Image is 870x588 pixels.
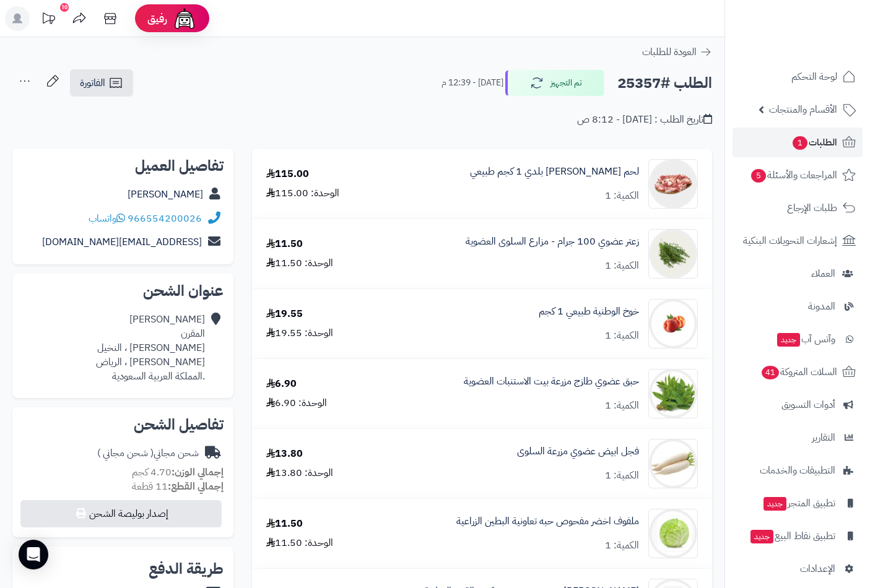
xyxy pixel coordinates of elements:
[733,292,863,321] a: المدونة
[33,6,64,34] a: تحديثات المنصة
[649,439,697,488] img: 1753382769-b2552bc2-7911-4469-9184-5128e85304f4-90x90.jpeg
[605,469,639,483] div: الكمية: 1
[750,530,773,543] span: جديد
[266,517,303,531] div: 11.50
[733,259,863,288] a: العملاء
[132,465,224,480] small: 4.70 كجم
[132,479,224,494] small: 11 قطعة
[750,166,837,184] span: المراجعات والأسئلة
[800,560,835,577] span: الإعدادات
[42,235,202,249] a: [EMAIL_ADDRESS][DOMAIN_NAME]
[172,6,197,31] img: ai-face.png
[733,423,863,452] a: التقارير
[505,70,604,96] button: تم التجهيز
[781,396,835,413] span: أدوات التسويق
[266,447,303,461] div: 13.80
[808,298,835,315] span: المدونة
[266,466,333,480] div: الوحدة: 13.80
[168,479,224,494] strong: إجمالي القطع:
[733,554,863,584] a: الإعدادات
[649,509,697,558] img: 1754736238-1739623295-%D9%85%D9%84%D9%81%D9%88%D9%81%20%D8%A7%D8%AE%D8%B6%D8%B1%20%D8%B9%D8%B6%D9...
[762,495,835,512] span: تطبيق المتجر
[22,158,224,173] h2: تفاصيل العميل
[733,193,863,223] a: طلبات الإرجاع
[266,237,303,251] div: 11.50
[787,199,837,217] span: طلبات الإرجاع
[605,189,639,203] div: الكمية: 1
[20,500,222,527] button: إصدار بوليصة الشحن
[763,497,786,511] span: جديد
[812,429,835,446] span: التقارير
[733,62,863,92] a: لوحة التحكم
[70,69,133,97] a: الفاتورة
[733,128,863,157] a: الطلبات1
[649,369,697,418] img: 1752323828-1685377845-R507K3EoLTQ3RIEHW187FcMRhp74cE4qXLuFf64D-999x999-90x90.jpg
[97,446,154,460] span: ( شحن مجاني )
[760,363,837,381] span: السلات المتروكة
[733,456,863,485] a: التطبيقات والخدمات
[605,259,639,273] div: الكمية: 1
[464,374,639,389] a: حبق عضوي طازج مزرعة بيت الاستنبات العضوية
[743,232,837,249] span: إشعارات التحويلات البنكية
[617,71,712,96] h2: الطلب #25357
[760,462,835,479] span: التطبيقات والخدمات
[605,399,639,413] div: الكمية: 1
[811,265,835,282] span: العملاء
[266,186,339,201] div: الوحدة: 115.00
[733,160,863,190] a: المراجعات والأسئلة5
[762,366,779,379] span: 41
[749,527,835,545] span: تطبيق نقاط البيع
[266,256,333,270] div: الوحدة: 11.50
[649,159,697,209] img: 1699302353-197087_1-20220126-120041-90x90.png
[517,444,639,459] a: فجل ابيض عضوي مزرعة السلوى
[791,68,837,85] span: لوحة التحكم
[266,326,333,340] div: الوحدة: 19.55
[266,536,333,550] div: الوحدة: 11.50
[19,540,48,569] div: Open Intercom Messenger
[60,3,69,12] div: 10
[22,283,224,298] h2: عنوان الشحن
[769,101,837,118] span: الأقسام والمنتجات
[470,165,639,179] a: لحم [PERSON_NAME] بلدي 1 كجم طبيعي
[97,446,199,460] div: شحن مجاني
[128,211,202,226] a: 966554200026
[733,357,863,387] a: السلات المتروكة41
[751,169,766,183] span: 5
[777,333,800,347] span: جديد
[733,324,863,354] a: وآتس آبجديد
[577,113,712,127] div: تاريخ الطلب : [DATE] - 8:12 ص
[266,396,327,410] div: الوحدة: 6.90
[96,313,205,383] div: [PERSON_NAME] المقرن [PERSON_NAME] ، النخيل [PERSON_NAME] ، الرياض .المملكة العربية السعودية
[539,305,639,319] a: خوخ الوطنية طبيعي 1 كجم
[89,211,125,226] a: واتساب
[466,235,639,249] a: زعتر عضوي 100 جرام - مزارع السلوى العضوية
[147,11,167,26] span: رفيق
[733,226,863,256] a: إشعارات التحويلات البنكية
[649,299,697,348] img: 1746525254-%D8%AE%D9%88%D8%AE%20%D8%B9%D8%B6%D9%88%D9%8A%20%D8%A7%D9%84%D9%88%D8%B7%D9%86%D9%8A%D...
[733,488,863,518] a: تطبيق المتجرجديد
[456,514,639,529] a: ملفوف اخضر مفحوص حبه تعاونية البطين الزراعية
[22,417,224,432] h2: تفاصيل الشحن
[149,561,224,576] h2: طريقة الدفع
[605,538,639,553] div: الكمية: 1
[793,136,807,150] span: 1
[642,45,712,59] a: العودة للطلبات
[80,76,105,90] span: الفاتورة
[733,390,863,420] a: أدوات التسويق
[172,465,224,480] strong: إجمالي الوزن:
[266,307,303,321] div: 19.55
[776,331,835,348] span: وآتس آب
[733,521,863,551] a: تطبيق نقاط البيعجديد
[128,187,203,202] a: [PERSON_NAME]
[266,167,309,181] div: 115.00
[266,377,297,391] div: 6.90
[649,229,697,279] img: 1745765395-%D9%84%D9%82%D8%B7%D8%A9%20%D8%B4%D8%A7%D8%B4%D8%A9%202025-04-27%20174135-90x90.png
[791,134,837,151] span: الطلبات
[642,45,697,59] span: العودة للطلبات
[442,77,503,89] small: [DATE] - 12:39 م
[605,329,639,343] div: الكمية: 1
